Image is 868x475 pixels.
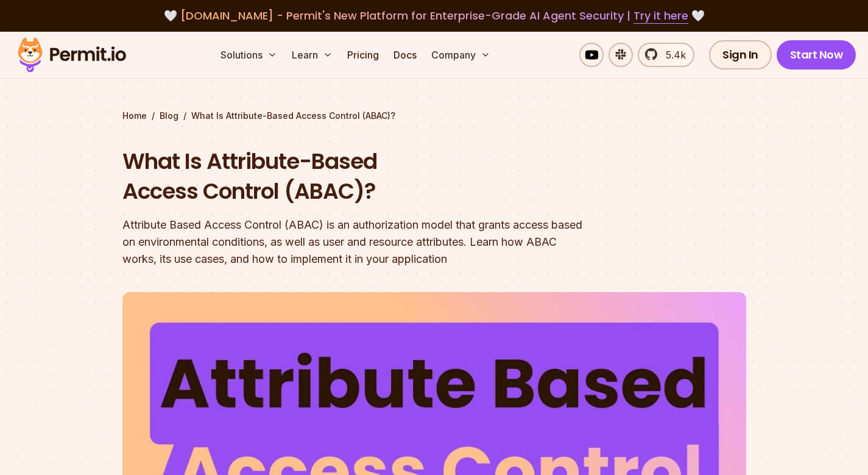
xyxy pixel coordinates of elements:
a: Try it here [633,8,688,24]
a: Sign In [709,40,772,70]
a: Pricing [342,43,384,67]
h1: What Is Attribute-Based Access Control (ABAC)? [122,146,590,207]
a: Start Now [777,40,856,70]
div: 🤍 🤍 [29,7,839,24]
div: Attribute Based Access Control (ABAC) is an authorization model that grants access based on envir... [122,216,590,268]
span: [DOMAIN_NAME] - Permit's New Platform for Enterprise-Grade AI Agent Security | [180,8,688,23]
button: Learn [287,43,337,67]
a: 5.4k [638,43,694,67]
a: Blog [160,110,178,122]
div: / / [122,110,746,122]
button: Company [426,43,495,67]
a: Docs [389,43,422,67]
img: Permit logo [12,34,132,76]
a: Home [122,110,147,122]
button: Solutions [216,43,282,67]
span: 5.4k [658,48,686,62]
